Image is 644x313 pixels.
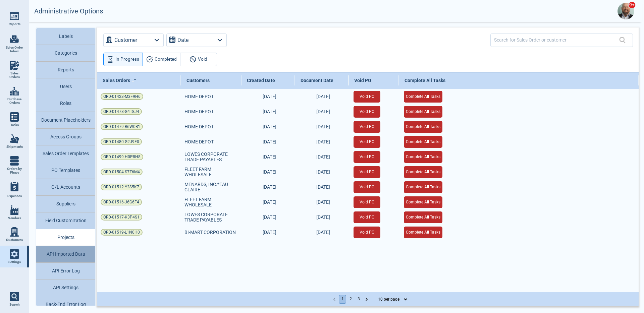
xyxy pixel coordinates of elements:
[263,214,276,220] span: [DATE]
[7,194,22,198] span: Expenses
[618,3,634,19] img: Avatar
[6,238,23,242] span: Customers
[103,229,140,236] span: ORD-01519-L1N0H0
[8,216,21,220] span: Vendors
[404,106,442,118] button: Complete All Tasks
[184,124,214,129] span: HOME DEPOT
[36,296,95,313] button: Back-End Error Log
[330,295,371,304] nav: pagination navigation
[103,153,141,160] span: ORD-01499-H0P8H8
[354,121,380,133] button: Void PO
[5,97,23,105] span: Purchase Orders
[10,86,19,96] img: menu_icon
[10,205,19,215] img: menu_icon
[404,227,442,238] button: Complete All Tasks
[9,303,20,307] span: Search
[184,167,238,177] span: FLEET FARM WHOLESALE
[263,199,276,205] span: [DATE]
[10,134,19,143] img: menu_icon
[184,151,238,162] span: LOWES CORPORATE TRADE PAYABLES
[354,136,380,148] button: Void PO
[36,279,95,296] button: API Settings
[316,94,330,99] span: [DATE]
[103,169,140,175] span: ORD-01504-S7Z6M4
[36,28,95,45] button: Labels
[10,227,19,237] img: menu_icon
[316,139,330,144] span: [DATE]
[10,61,19,70] img: menu_icon
[36,263,95,279] button: API Error Log
[184,139,214,144] span: HOME DEPOT
[8,260,21,264] span: Settings
[36,196,95,212] button: Suppliers
[316,109,330,114] span: [DATE]
[184,230,236,235] span: BI-MART CORPORATION
[184,197,238,207] span: FLEET FARM WHOLESALE
[354,166,380,178] button: Void PO
[404,196,442,208] button: Complete All Tasks
[5,71,23,79] span: Sales Orders
[36,212,95,229] button: Field Customization
[339,295,346,304] button: page 1
[103,123,140,130] span: ORD-01479-B6W0B1
[263,154,276,160] span: [DATE]
[10,112,19,122] img: menu_icon
[5,167,23,175] span: Orders by Phase
[404,136,442,148] button: Complete All Tasks
[263,230,276,235] span: [DATE]
[36,129,95,145] button: Access Groups
[316,230,330,235] span: [DATE]
[103,214,140,221] span: ORD-01517-K3P4S1
[404,166,442,178] button: Complete All Tasks
[103,93,141,100] span: ORD-01423-M3F9H6
[36,179,95,196] button: G/L Accounts
[354,211,380,223] button: Void PO
[316,169,330,175] span: [DATE]
[404,91,442,103] button: Complete All Tasks
[184,212,238,223] span: LOWES CORPORATE TRADE PAYABLES
[263,169,276,175] span: [DATE]
[347,295,354,304] button: Go to page 2
[405,78,445,83] span: Complete All Tasks
[10,156,19,166] img: menu_icon
[184,182,238,192] span: MENARDS, INC.*EAU CLAIRE
[186,78,210,83] span: Customers
[36,62,95,78] button: Reports
[404,151,442,163] button: Complete All Tasks
[5,46,23,53] span: Sales Order Inbox
[36,229,95,246] button: Projects
[355,295,362,304] button: Go to page 3
[177,36,189,45] label: Date
[36,112,95,129] button: Document Placeholders
[103,199,139,205] span: ORD-01516-J6G6F4
[404,121,442,133] button: Complete All Tasks
[354,181,380,193] button: Void PO
[363,295,370,304] button: Go to next page
[247,78,275,83] span: Created Date
[103,78,130,83] span: Sales Orders
[354,106,380,118] button: Void PO
[354,91,380,103] button: Void PO
[6,145,23,149] span: Shipments
[404,181,442,193] button: Complete All Tasks
[36,45,95,62] button: Categories
[10,123,19,127] span: Tasks
[103,108,139,115] span: ORD-01478-G4T8J4
[354,196,380,208] button: Void PO
[316,154,330,160] span: [DATE]
[354,151,380,163] button: Void PO
[316,184,330,190] span: [DATE]
[114,36,137,45] label: Customer
[354,78,371,83] span: Void PO
[103,53,143,66] button: In Progress
[34,7,103,15] h2: Administrative Options
[316,214,330,220] span: [DATE]
[263,109,276,114] span: [DATE]
[166,34,227,47] button: Date
[103,184,139,190] span: ORD-01512-Y2S5K7
[263,124,276,129] span: [DATE]
[10,11,19,21] img: menu_icon
[143,53,180,66] button: Completed
[9,22,20,26] span: Reports
[316,199,330,205] span: [DATE]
